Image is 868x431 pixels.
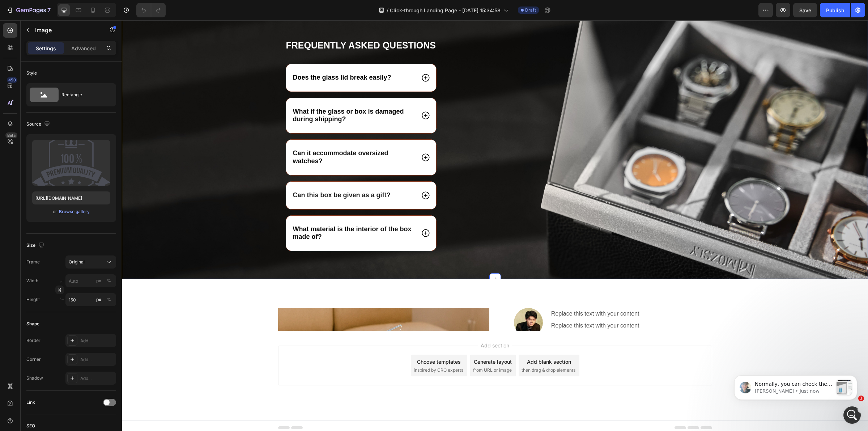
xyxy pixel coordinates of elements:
div: Style [26,70,37,76]
button: Save [793,3,817,17]
span: from URL or image [351,347,390,353]
span: inspired by CRO experts [292,347,341,353]
span: Click-through Landing Page - [DATE] 15:34:58 [390,7,501,14]
span: Does the glass lid break easily? [171,54,269,61]
div: Add blank section [405,338,449,345]
strong: What if the glass or box is damaged during shipping? [171,88,282,103]
p: Settings [36,45,56,52]
span: Original [69,259,85,265]
div: Shape [26,321,39,327]
div: Publish [826,7,844,14]
div: 450 [7,77,17,83]
button: % [94,295,103,304]
input: https://example.com/image.jpg [32,191,110,204]
div: Choose templates [295,338,339,345]
label: Frame [26,259,40,265]
div: Border [26,337,41,344]
div: Link [26,399,35,406]
span: or [53,207,57,216]
div: Source [26,119,51,129]
span: / [387,7,388,14]
span: Can it accommodate oversized watches? [171,129,267,144]
span: then drag & drop elements [400,347,454,353]
button: px [105,295,113,304]
div: Generate layout [352,338,390,345]
span: 1 [858,396,864,401]
div: px [96,296,101,303]
p: Message from Annie, sent Just now [31,27,110,34]
input: px% [65,274,116,287]
div: Add... [80,375,114,382]
iframe: Design area [122,20,868,431]
span: Normally, you can check the version of your page via this setting: Can you please describe more a... [31,20,109,84]
div: Add... [80,356,114,363]
img: gempages_538983466021159932-c7976b99-a1ca-4084-8b22-83ab032499e0.jpg [392,288,421,317]
div: Replace this text with your content [429,300,590,312]
div: % [107,296,111,303]
span: What material is the interior of the box made of? [171,205,290,220]
iframe: Intercom notifications message [723,361,868,411]
span: Add section [356,321,390,329]
button: Publish [820,3,850,17]
img: preview-image [32,140,110,186]
span: Draft [525,7,536,13]
iframe: Intercom live chat [843,406,861,424]
button: % [94,276,103,285]
button: Browse gallery [59,208,90,215]
div: Size [26,241,46,250]
p: Image [35,26,97,34]
div: Add... [80,338,114,344]
div: Corner [26,356,41,363]
div: Rectangle [61,86,106,103]
label: Width [26,278,38,284]
div: SEO [26,423,35,429]
div: % [107,278,111,284]
div: px [96,278,101,284]
p: Advanced [71,45,96,52]
span: Save [799,7,811,13]
button: Original [65,255,116,269]
button: 7 [3,3,54,17]
div: Shadow [26,375,43,381]
div: Undo/Redo [136,3,166,17]
div: Beta [5,132,17,138]
p: 7 [47,6,51,14]
input: px% [65,293,116,306]
div: Browse gallery [59,208,90,215]
div: Replace this text with your content [429,288,590,300]
span: Can this box be given as a gift? [171,171,269,178]
label: Height [26,296,40,303]
button: px [105,276,113,285]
